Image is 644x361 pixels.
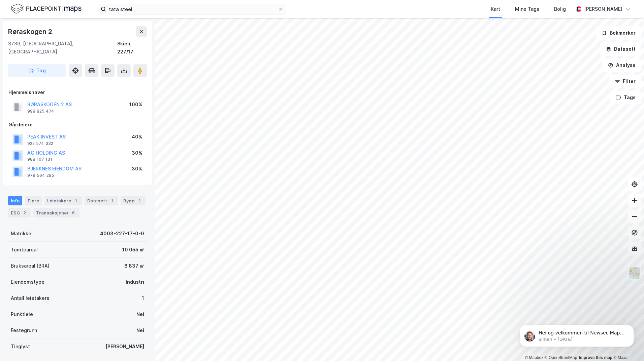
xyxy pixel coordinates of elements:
[596,26,641,40] button: Bokmerker
[11,3,82,15] img: logo.f888ab2527a4732fd821a326f86c7f29.svg
[515,5,539,13] div: Mine Tags
[21,209,28,216] div: 2
[509,311,644,358] iframe: Intercom notifications message
[525,355,543,360] a: Mapbox
[121,196,146,205] div: Bygg
[142,294,144,302] div: 1
[11,262,50,270] div: Bruksareal (BRA)
[136,310,144,318] div: Nei
[132,133,142,141] div: 40%
[27,173,54,178] div: 979 564 295
[8,40,117,56] div: 3739, [GEOGRAPHIC_DATA], [GEOGRAPHIC_DATA]
[8,88,147,96] div: Hjemmelshaver
[27,109,54,114] div: 998 825 474
[105,343,144,351] div: [PERSON_NAME]
[11,278,44,286] div: Eiendomstype
[100,230,144,238] div: 4003-227-17-0-0
[27,157,52,162] div: 988 107 131
[8,121,147,129] div: Gårdeiere
[106,4,278,14] input: Søk på adresse, matrikkel, gårdeiere, leietakere eller personer
[628,267,641,279] img: Z
[126,278,144,286] div: Industri
[132,165,142,173] div: 30%
[602,58,641,72] button: Analyse
[610,91,641,104] button: Tags
[554,5,566,13] div: Bolig
[11,343,30,351] div: Tinglyst
[117,40,147,56] div: Skien, 227/17
[11,294,50,302] div: Antall leietakere
[70,209,77,216] div: 6
[600,42,641,56] button: Datasett
[584,5,622,13] div: [PERSON_NAME]
[8,196,22,205] div: Info
[132,149,142,157] div: 30%
[8,208,31,217] div: ESG
[491,5,500,13] div: Kart
[545,355,577,360] a: OpenStreetMap
[11,246,38,254] div: Tomteareal
[11,326,37,334] div: Festegrunn
[27,141,53,146] div: 922 574 332
[136,326,144,334] div: Nei
[85,196,118,205] div: Datasett
[25,196,42,205] div: Eiere
[8,64,66,77] button: Tag
[129,101,142,109] div: 100%
[11,230,33,238] div: Matrikkel
[108,197,115,204] div: 1
[72,197,79,204] div: 1
[11,310,33,318] div: Punktleie
[122,246,144,254] div: 10 055 ㎡
[124,262,144,270] div: 8 837 ㎡
[44,196,82,205] div: Leietakere
[609,75,641,88] button: Filter
[8,26,54,37] div: Røraskogen 2
[136,197,143,204] div: 1
[579,355,612,360] a: Improve this map
[33,208,79,217] div: Transaksjoner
